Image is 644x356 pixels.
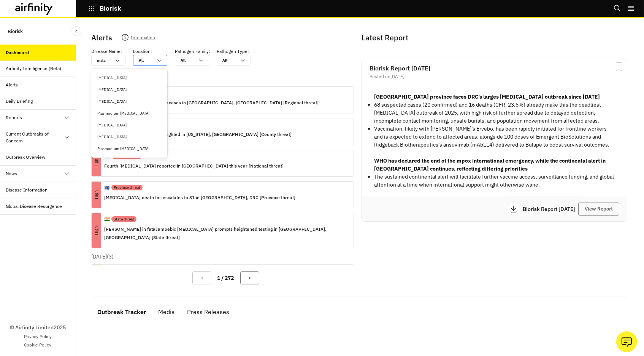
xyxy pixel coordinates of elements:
[6,81,18,88] div: Alerts
[104,184,110,191] p: 🇨🇩
[6,49,29,56] div: Dashboard
[8,24,23,38] p: Biorisk
[104,225,347,242] p: [PERSON_NAME] in fatal amoebic [MEDICAL_DATA] prompts heightened testing in [GEOGRAPHIC_DATA], [G...
[79,226,114,235] p: High
[614,62,624,72] svg: Bookmark Report
[616,331,637,352] button: Ask our analysts
[97,99,161,104] div: [MEDICAL_DATA]
[97,134,161,140] div: [MEDICAL_DATA]
[175,48,210,55] p: Pathogen Family :
[374,101,615,125] p: 68 suspected cases (20 confirmed) and 16 deaths (CFR: 23.5%) already make this the deadliest [MED...
[97,87,161,93] div: [MEDICAL_DATA]
[104,216,110,223] p: 🇮🇳
[97,146,161,152] div: Plasmodium [MEDICAL_DATA]
[114,185,140,190] p: Province threat
[133,48,152,55] p: Location :
[614,2,621,15] button: Search
[24,342,52,348] a: Cookie Policy
[97,110,161,116] div: Plasmodium [MEDICAL_DATA]
[362,32,626,43] p: Latest Report
[240,271,259,284] button: Next Page
[91,253,114,261] p: [DATE] ( 3 )
[91,32,112,43] p: Alerts
[370,65,619,71] h2: Biorisk Report [DATE]
[88,2,121,15] button: Biorisk
[374,157,606,172] strong: WHO has declared the end of the mpox international emergency, while the continental alert in [GEO...
[6,187,48,193] div: Disease Information
[523,206,578,212] p: Biorisk Report [DATE]
[104,130,292,139] p: Risk of [MEDICAL_DATA] highlighted in [US_STATE], [GEOGRAPHIC_DATA] [County threat]
[374,173,615,189] p: The sustained continental alert will facilitate further vaccine access, surveillance funding, and...
[71,26,81,36] button: Close Sidebar
[6,131,64,144] div: Current Outbreaks of Concern
[104,193,295,202] p: [MEDICAL_DATA] death toll escalates to 31 in [GEOGRAPHIC_DATA], DRC [Province threat]
[97,122,161,128] div: [MEDICAL_DATA]
[131,34,155,44] p: Information
[91,48,122,55] p: Disease Name :
[374,125,615,149] p: Vaccination, likely with [PERSON_NAME]’s Ervebo, has been rapidly initiated for frontline workers...
[6,98,33,105] div: Daily Briefing
[192,271,211,284] button: Previous Page
[6,170,17,177] div: News
[83,190,109,200] p: High
[6,154,46,161] div: Outbreak Overview
[104,99,319,107] p: [MEDICAL_DATA] surges to 50 cases in [GEOGRAPHIC_DATA], [GEOGRAPHIC_DATA] [Regional threat]
[100,5,121,12] p: Biorisk
[97,75,161,81] div: [MEDICAL_DATA]
[6,65,62,72] div: Airfinity Intelligence (Beta)
[6,114,22,121] div: Reports
[217,274,234,282] p: 1 / 272
[24,333,52,340] a: Privacy Policy
[158,306,175,318] div: Media
[187,306,229,318] div: Press Releases
[374,93,600,100] strong: [GEOGRAPHIC_DATA] province faces DRC’s larges [MEDICAL_DATA] outbreak since [DATE]
[97,306,146,318] div: Outbreak Tracker
[83,158,109,168] p: High
[104,162,284,170] p: Fourth [MEDICAL_DATA] reported in [GEOGRAPHIC_DATA] this year [National threat]
[6,203,62,210] div: Global Disease Resurgence
[578,203,619,216] button: View Report
[114,216,134,222] p: State threat
[217,48,249,55] p: Pathogen Type :
[370,74,619,79] div: Posted on [DATE]
[10,324,66,332] p: © Airfinity Limited 2025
